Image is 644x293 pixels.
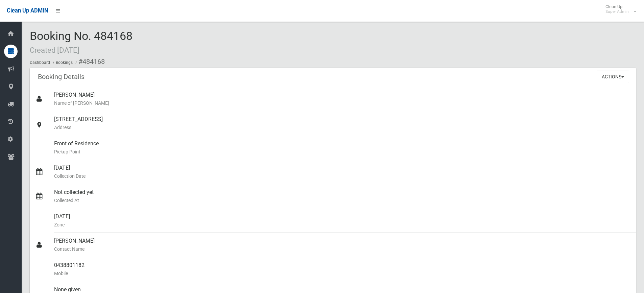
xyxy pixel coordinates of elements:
header: Booking Details [30,70,93,83]
div: [STREET_ADDRESS] [54,111,630,136]
small: Zone [54,221,630,229]
small: Collected At [54,196,630,204]
div: [DATE] [54,209,630,233]
span: Clean Up ADMIN [7,7,48,14]
div: 0438801182 [54,257,630,282]
small: Super Admin [605,9,629,14]
li: #484168 [74,55,105,68]
a: Bookings [56,60,73,65]
small: Name of [PERSON_NAME] [54,99,630,107]
small: Mobile [54,269,630,277]
button: Actions [597,71,629,83]
div: [PERSON_NAME] [54,87,630,111]
div: Front of Residence [54,136,630,160]
small: Collection Date [54,172,630,180]
a: Dashboard [30,60,50,65]
div: Not collected yet [54,184,630,209]
span: Booking No. 484168 [30,29,133,55]
small: Pickup Point [54,148,630,156]
small: Created [DATE] [30,46,79,54]
span: Clean Up [602,4,636,14]
div: [PERSON_NAME] [54,233,630,257]
small: Contact Name [54,245,630,253]
small: Address [54,123,630,131]
div: [DATE] [54,160,630,184]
